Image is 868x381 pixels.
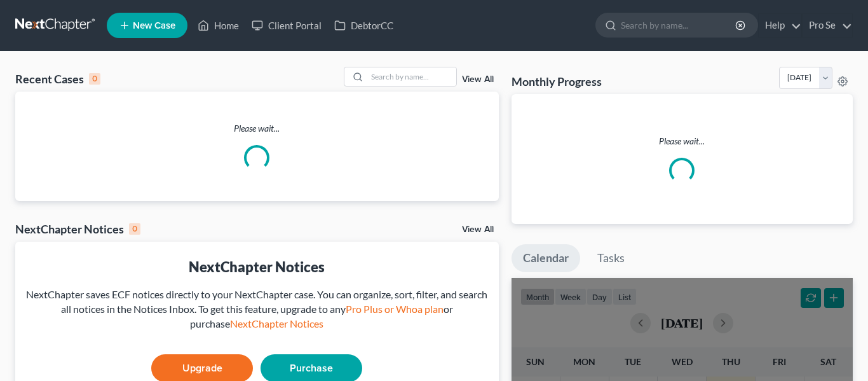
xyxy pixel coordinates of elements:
a: View All [462,75,494,84]
div: Recent Cases [15,71,100,87]
a: NextChapter Notices [230,317,323,329]
p: Please wait... [15,122,499,135]
a: Home [191,14,245,37]
div: 0 [129,223,140,235]
div: NextChapter saves ECF notices directly to your NextChapter case. You can organize, sort, filter, ... [25,287,489,331]
a: Tasks [586,244,636,272]
a: Pro Se [803,14,852,37]
span: New Case [133,21,175,31]
input: Search by name... [367,67,456,86]
a: DebtorCC [328,14,400,37]
div: NextChapter Notices [25,257,489,277]
a: Pro Plus or Whoa plan [346,303,444,315]
a: Client Portal [245,14,328,37]
a: View All [462,225,494,234]
div: NextChapter Notices [15,221,140,237]
a: Help [759,14,801,37]
h3: Monthly Progress [512,74,602,89]
p: Please wait... [522,135,843,148]
input: Search by name... [621,13,737,37]
a: Calendar [512,244,580,272]
div: 0 [89,73,100,85]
